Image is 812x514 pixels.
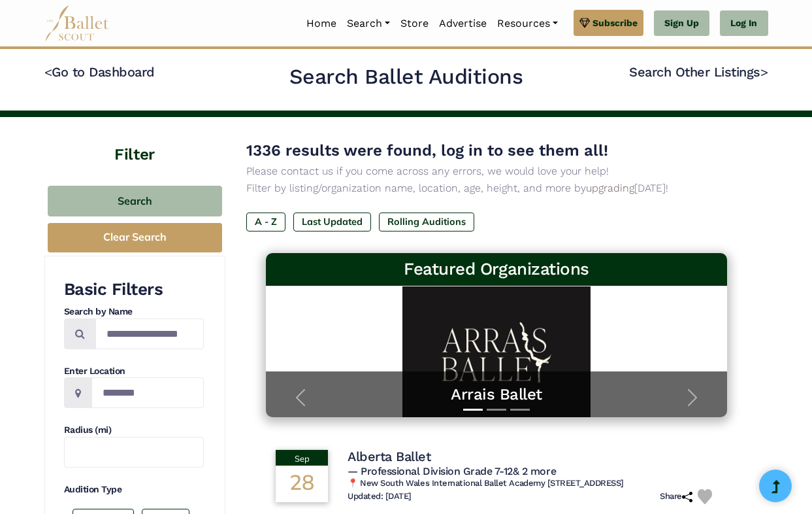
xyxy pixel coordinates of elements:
button: Slide 2 [487,402,506,417]
a: Search [342,10,395,37]
label: A - Z [246,213,285,231]
span: 1336 results were found, log in to see them all! [246,141,608,160]
h3: Basic Filters [64,279,204,301]
h2: Search Ballet Auditions [289,63,523,91]
h3: Featured Organizations [276,258,717,281]
img: gem.svg [579,16,590,30]
label: Last Updated [293,213,371,231]
label: Rolling Auditions [379,213,474,231]
h4: Radius (mi) [64,424,204,437]
div: 28 [276,466,328,502]
a: Advertise [434,10,492,37]
h4: Enter Location [64,365,204,378]
a: Search Other Listings> [629,64,768,80]
a: Arrais Ballet [279,385,714,405]
button: Slide 1 [463,402,483,417]
a: Sign Up [654,10,709,37]
button: Search [48,186,222,216]
button: Clear Search [48,223,222,252]
input: Location [91,377,204,408]
p: Filter by listing/organization name, location, age, height, and more by [DATE]! [246,180,747,197]
a: <Go to Dashboard [44,64,155,80]
h6: 📍 New South Wales International Ballet Academy [STREET_ADDRESS] [348,478,717,489]
a: Subscribe [574,10,643,36]
h4: Search by Name [64,305,204,318]
p: Please contact us if you come across any errors, we would love your help! [246,163,747,180]
span: — Professional Division Grade 7-12 [348,465,556,477]
button: Slide 3 [510,402,530,417]
span: Subscribe [593,16,638,30]
a: Resources [492,10,563,37]
a: & 2 more [513,465,556,477]
h6: Updated: [DATE] [348,491,412,502]
h4: Audition Type [64,483,204,496]
input: Search by names... [95,318,204,349]
code: < [44,63,52,80]
a: upgrading [586,182,634,194]
h6: Share [660,491,692,502]
div: Sep [276,450,328,466]
a: Home [301,10,342,37]
h4: Alberta Ballet [348,448,430,465]
a: Store [395,10,434,37]
code: > [760,63,768,80]
a: Log In [720,10,768,37]
h4: Filter [44,117,225,166]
